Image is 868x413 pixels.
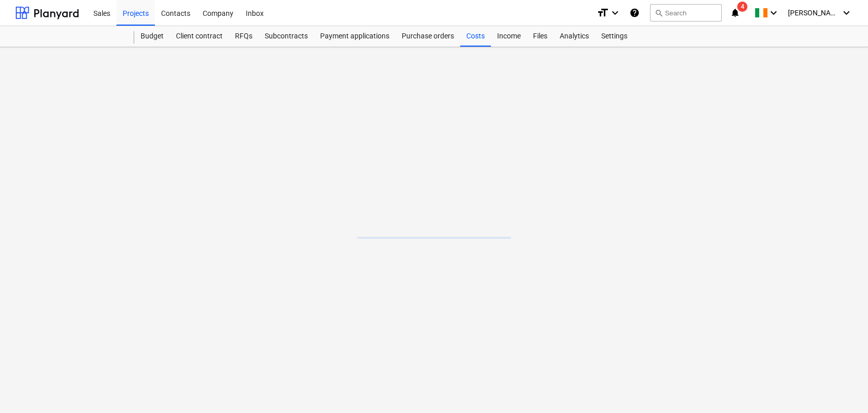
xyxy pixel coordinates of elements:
a: Costs [460,26,491,47]
i: keyboard_arrow_down [840,7,853,19]
i: format_size [597,7,609,19]
a: Purchase orders [396,26,460,47]
span: 4 [737,2,747,12]
i: Knowledge base [629,7,640,19]
span: search [655,9,663,17]
a: Payment applications [314,26,396,47]
a: Income [491,26,527,47]
a: Subcontracts [259,26,314,47]
a: Budget [134,26,170,47]
i: notifications [730,7,740,19]
a: Client contract [170,26,229,47]
i: keyboard_arrow_down [609,7,621,19]
a: Analytics [554,26,595,47]
button: Search [650,4,722,22]
a: Settings [595,26,634,47]
i: keyboard_arrow_down [767,7,780,19]
a: Files [527,26,554,47]
span: [PERSON_NAME] [788,9,839,17]
a: RFQs [229,26,259,47]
